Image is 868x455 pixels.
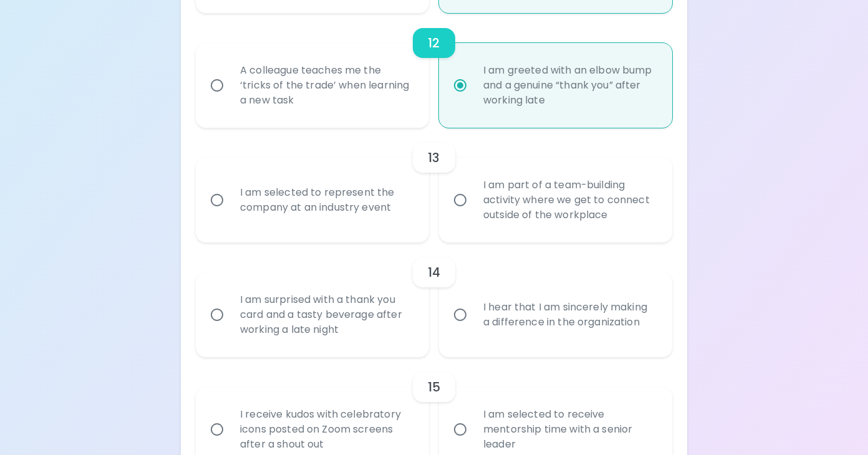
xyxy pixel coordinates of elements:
[196,242,672,357] div: choice-group-check
[473,163,665,237] div: I am part of a team-building activity where we get to connect outside of the workplace
[230,48,422,123] div: A colleague teaches me the ‘tricks of the trade’ when learning a new task
[428,377,440,397] h6: 15
[473,285,665,345] div: I hear that I am sincerely making a difference in the organization
[473,48,665,123] div: I am greeted with an elbow bump and a genuine “thank you” after working late
[428,262,440,282] h6: 14
[196,128,672,242] div: choice-group-check
[196,13,672,128] div: choice-group-check
[230,277,422,352] div: I am surprised with a thank you card and a tasty beverage after working a late night
[428,148,440,168] h6: 13
[230,170,422,230] div: I am selected to represent the company at an industry event
[428,33,440,53] h6: 12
